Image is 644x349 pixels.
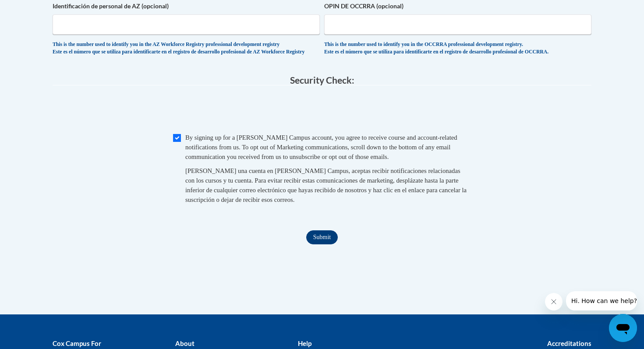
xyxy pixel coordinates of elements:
b: About [175,339,195,347]
span: [PERSON_NAME] una cuenta en [PERSON_NAME] Campus, aceptas recibir notificaciones relacionadas con... [185,167,467,203]
b: Help [298,339,311,347]
input: Submit [306,230,338,244]
div: This is the number used to identify you in the OCCRRA professional development registry. Este es ... [324,41,591,56]
div: This is the number used to identify you in the AZ Workforce Registry professional development reg... [53,41,320,56]
b: Accreditations [547,339,591,347]
iframe: Button to launch messaging window [609,314,637,342]
iframe: reCAPTCHA [255,94,389,128]
span: By signing up for a [PERSON_NAME] Campus account, you agree to receive course and account-related... [185,134,457,160]
iframe: Close message [545,293,563,310]
iframe: Message from company [566,291,637,310]
b: Cox Campus For [53,339,101,347]
span: Security Check: [290,74,354,85]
